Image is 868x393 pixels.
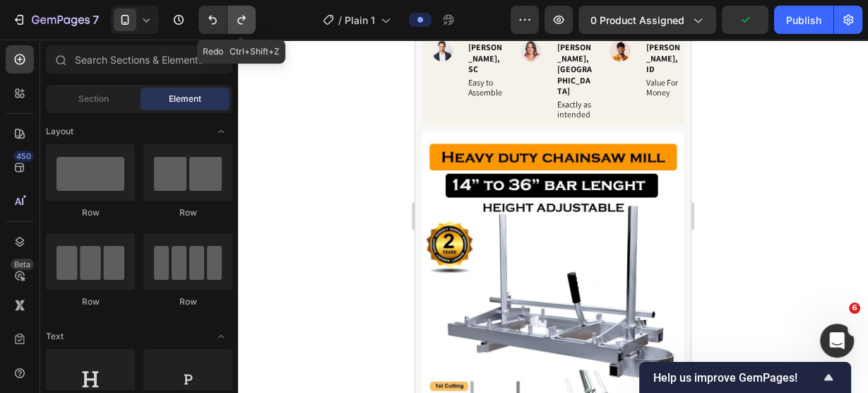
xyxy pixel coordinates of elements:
span: Section [78,93,109,105]
button: 0 product assigned [578,6,716,34]
div: Row [46,295,135,308]
span: Toggle open [210,325,232,348]
div: Row [46,206,135,219]
button: Publish [774,6,833,34]
div: Publish [786,13,821,28]
span: Element [169,93,201,105]
button: 7 [6,6,105,34]
span: / [338,13,342,28]
input: Search Sections & Elements [46,45,232,74]
iframe: Intercom live chat [820,324,854,358]
span: 0 product assigned [590,13,684,28]
span: 6 [849,303,860,314]
iframe: To enrich screen reader interactions, please activate Accessibility in Grammarly extension settings [415,40,691,393]
div: Beta [11,259,34,270]
span: Help us improve GemPages! [653,371,820,385]
span: Text [46,330,64,343]
span: Plain 1 [345,13,375,28]
div: 450 [13,151,34,162]
span: Layout [46,125,73,138]
div: Row [143,206,232,219]
button: Show survey - Help us improve GemPages! [653,369,837,386]
span: Toggle open [210,120,232,143]
p: 7 [93,11,99,28]
div: Undo/Redo [198,6,256,34]
div: Row [143,295,232,308]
